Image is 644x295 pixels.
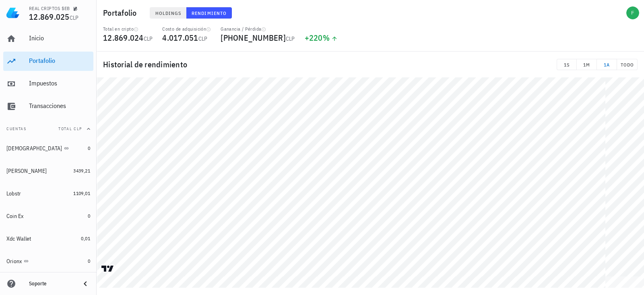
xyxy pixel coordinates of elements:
[29,79,90,87] div: Impuestos
[81,235,90,241] span: 0,01
[6,190,21,197] div: Lobstr
[162,26,211,32] div: Costo de adquisición
[3,29,93,48] a: Inicio
[600,62,613,68] span: 1A
[162,32,198,43] span: 4.017.051
[3,229,93,248] a: Xdc Wallet 0,01
[626,6,639,19] div: avatar
[323,32,330,43] span: %
[560,62,573,68] span: 1S
[3,52,93,71] a: Portafolio
[88,145,90,151] span: 0
[3,161,93,181] a: [PERSON_NAME] 3439,21
[3,184,93,203] a: Lobstr 1109,01
[6,258,22,265] div: Orionx
[73,168,90,174] span: 3439,21
[73,190,90,196] span: 1109,01
[577,59,597,70] button: 1M
[6,168,47,175] div: [PERSON_NAME]
[29,11,70,22] span: 12.869.025
[3,74,93,93] a: Impuestos
[191,10,227,16] span: Rendimiento
[198,35,208,42] span: CLP
[88,258,90,264] span: 0
[103,32,144,43] span: 12.869.024
[620,62,634,68] span: TODO
[101,265,115,272] a: Charting by TradingView
[29,57,90,64] div: Portafolio
[3,251,93,271] a: Orionx 0
[557,59,577,70] button: 1S
[58,126,82,131] span: Total CLP
[6,235,31,242] div: Xdc Wallet
[221,26,295,32] div: Ganancia / Pérdida
[305,34,338,42] div: +220
[3,206,93,226] a: Coin Ex 0
[29,5,70,12] div: REAL CRIPTOS $EB
[88,213,90,219] span: 0
[70,14,79,21] span: CLP
[97,52,644,77] div: Historial de rendimiento
[144,35,153,42] span: CLP
[29,34,90,42] div: Inicio
[286,35,295,42] span: CLP
[3,119,93,139] button: CuentasTotal CLP
[617,59,638,70] button: TODO
[103,26,153,32] div: Total en cripto
[6,213,24,220] div: Coin Ex
[3,139,93,158] a: [DEMOGRAPHIC_DATA] 0
[221,32,286,43] span: [PHONE_NUMBER]
[29,280,74,287] div: Soporte
[6,145,62,152] div: [DEMOGRAPHIC_DATA]
[186,7,232,19] button: Rendimiento
[580,62,593,68] span: 1M
[597,59,617,70] button: 1A
[155,10,182,16] span: Holdings
[29,102,90,110] div: Transacciones
[150,7,187,19] button: Holdings
[103,6,140,19] h1: Portafolio
[3,97,93,116] a: Transacciones
[6,6,19,19] img: LedgiFi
